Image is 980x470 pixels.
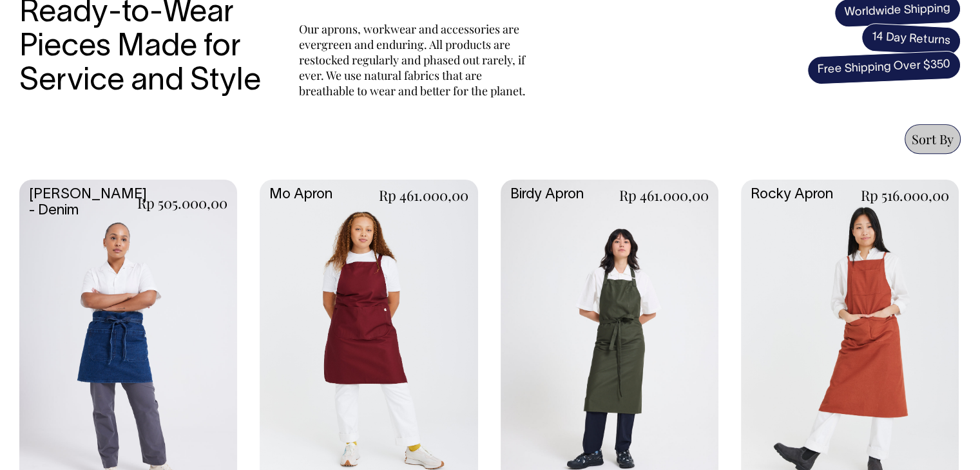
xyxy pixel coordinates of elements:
span: Free Shipping Over $350 [807,50,961,85]
span: 14 Day Returns [861,23,961,56]
p: Our aprons, workwear and accessories are evergreen and enduring. All products are restocked regul... [299,21,531,99]
span: Sort By [912,130,954,147]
